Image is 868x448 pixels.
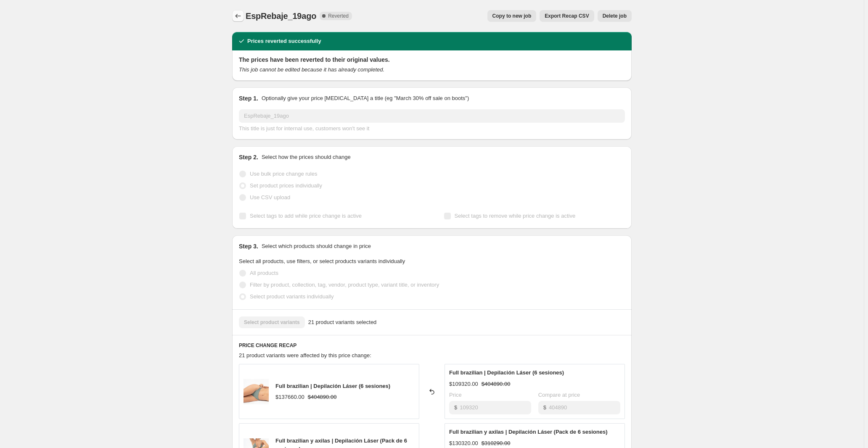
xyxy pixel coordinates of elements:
[328,13,349,19] span: Reverted
[239,125,369,132] span: This title is just for internal use, customers won't see it
[482,380,511,388] strike: $404890.00
[275,383,390,389] span: Full brazilian | Depilación Láser (6 sesiones)
[239,258,405,264] span: Select all products, use filters, or select products variants individually
[239,342,625,349] h6: PRICE CHANGE RECAP
[603,13,627,19] span: Delete job
[239,242,258,250] h2: Step 3.
[262,153,351,161] p: Select how the prices should change
[482,439,511,448] strike: $310290.00
[239,352,371,358] span: 21 product variants were affected by this price change:
[239,94,258,103] h2: Step 1.
[308,393,337,401] strike: $404890.00
[449,429,607,435] span: Full brazilian y axilas | Depilación Láser (Pack de 6 sesiones)
[247,37,321,45] h2: Prices reverted successfully
[540,10,594,22] button: Export Recap CSV
[239,109,625,123] input: 30% off holiday sale
[449,439,478,448] div: $130320.00
[262,242,371,250] p: Select which products should change in price
[262,94,469,103] p: Optionally give your price [MEDICAL_DATA] a title (eg "March 30% off sale on boots")
[455,213,576,219] span: Select tags to remove while price change is active
[250,293,333,300] span: Select product variants individually
[243,379,269,404] img: DSC_0118bn_80x.jpg
[250,213,362,219] span: Select tags to add while price change is active
[250,194,290,200] span: Use CSV upload
[598,10,632,22] button: Delete job
[239,66,384,73] i: This job cannot be edited because it has already completed.
[232,10,244,22] button: Price change jobs
[275,393,304,401] div: $137660.00
[250,182,322,189] span: Set product prices individually
[543,404,546,411] span: $
[545,13,589,19] span: Export Recap CSV
[449,380,478,388] div: $109320.00
[308,318,377,327] span: 21 product variants selected
[454,404,457,411] span: $
[492,13,532,19] span: Copy to new job
[239,55,625,64] h2: The prices have been reverted to their original values.
[250,282,439,288] span: Filter by product, collection, tag, vendor, product type, variant title, or inventory
[239,153,258,161] h2: Step 2.
[250,270,278,276] span: All products
[487,10,537,22] button: Copy to new job
[538,392,580,398] span: Compare at price
[449,392,462,398] span: Price
[449,369,564,376] span: Full brazilian | Depilación Láser (6 sesiones)
[246,11,316,21] span: EspRebaje_19ago
[250,171,317,177] span: Use bulk price change rules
